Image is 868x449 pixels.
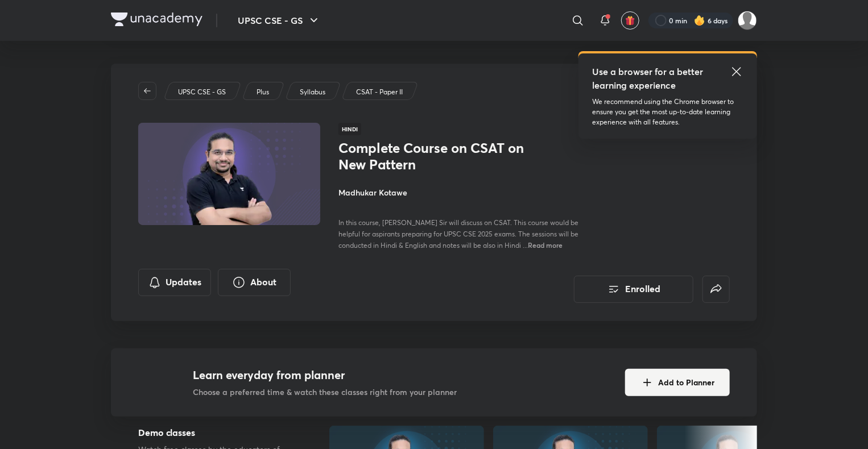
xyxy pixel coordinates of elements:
button: false [702,276,730,303]
a: CSAT - Paper II [354,87,405,97]
p: UPSC CSE - GS [178,87,226,97]
h5: Use a browser for a better learning experience [592,65,705,92]
img: Abhijeet Srivastav [738,11,757,30]
button: About [218,269,291,296]
span: In this course, [PERSON_NAME] Sir will discuss on CSAT. This course would be helpful for aspirant... [338,218,578,250]
img: Company Logo [111,13,202,26]
h1: Complete Course on CSAT on New Pattern [338,140,524,173]
h4: Madhukar Kotawe [338,186,593,198]
p: Choose a preferred time & watch these classes right from your planner [193,386,457,398]
a: UPSC CSE - GS [176,87,228,97]
p: CSAT - Paper II [356,87,403,97]
span: Hindi [338,123,361,135]
img: avatar [625,15,635,26]
button: avatar [621,11,639,30]
a: Plus [255,87,271,97]
a: Company Logo [111,13,202,29]
h4: Learn everyday from planner [193,367,457,384]
button: Enrolled [574,276,693,303]
span: Read more [528,240,563,250]
h5: Demo classes [138,426,293,439]
img: Thumbnail [137,122,322,226]
button: Updates [138,269,211,296]
a: Syllabus [298,87,328,97]
p: Plus [257,87,269,97]
img: streak [694,15,705,26]
button: UPSC CSE - GS [231,9,328,32]
p: We recommend using the Chrome browser to ensure you get the most up-to-date learning experience w... [592,97,743,127]
button: Add to Planner [625,369,730,396]
p: Syllabus [300,87,325,97]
